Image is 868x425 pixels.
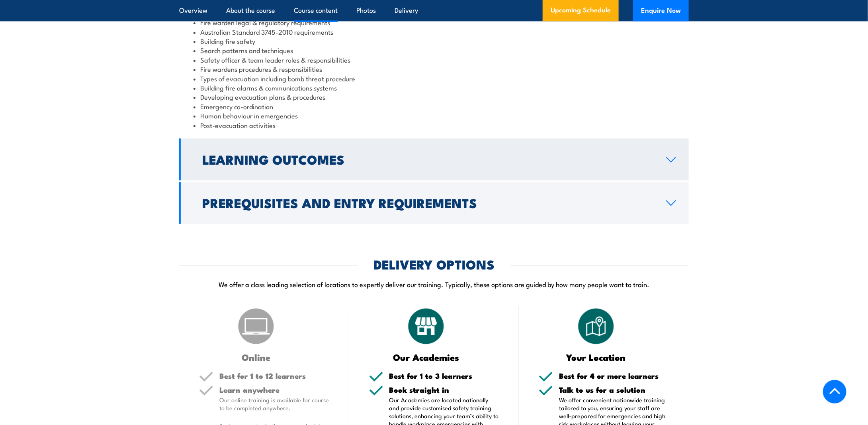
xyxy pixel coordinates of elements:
li: Emergency co-ordination [194,102,674,111]
h3: Online [199,352,313,362]
a: Prerequisites and Entry Requirements [179,182,689,224]
li: Safety officer & team leader roles & responsibilities [194,55,674,64]
h2: DELIVERY OPTIONS [373,258,495,270]
p: We offer a class leading selection of locations to expertly deliver our training. Typically, thes... [179,279,689,289]
li: Fire wardens procedures & responsibilities [194,64,674,73]
a: Learning Outcomes [179,138,689,180]
h5: Talk to us for a solution [559,386,669,394]
li: Human behaviour in emergencies [194,111,674,120]
h3: Our Academies [369,352,483,362]
li: Search patterns and techniques [194,45,674,55]
li: Building fire alarms & communications systems [194,83,674,92]
h5: Best for 1 to 12 learners [219,372,329,380]
h3: Your Location [539,352,653,362]
p: Our online training is available for course to be completed anywhere. [219,396,329,412]
li: Post-evacuation activities [194,120,674,130]
h5: Best for 1 to 3 learners [389,372,499,380]
h5: Best for 4 or more learners [559,372,669,380]
li: Fire warden legal & regulatory requirements [194,18,674,27]
li: Developing evacuation plans & procedures [194,92,674,101]
h5: Learn anywhere [219,386,329,394]
li: Building fire safety [194,36,674,45]
h5: Book straight in [389,386,499,394]
h2: Learning Outcomes [202,153,653,165]
h2: Prerequisites and Entry Requirements [202,197,653,208]
li: Australian Standard 3745-2010 requirements [194,27,674,36]
li: Types of evacuation including bomb threat procedure [194,74,674,83]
